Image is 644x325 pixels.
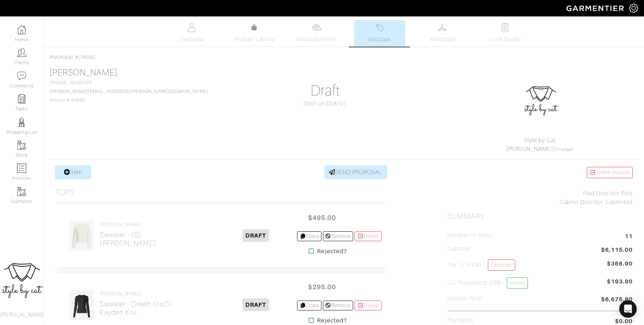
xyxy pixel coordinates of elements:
[69,220,94,251] img: 9Ec2FfaKS6sFBywCYA2U4Src
[291,20,343,47] a: Measurements
[438,23,447,32] img: wardrobe-487a4870c1b7c33e795ec22d11cfc2ed9d08956e64fb3008fe2437562e282088.svg
[607,277,633,291] span: $193.90
[17,48,26,57] img: clients-icon-6bae9207a08558b7cb47a8932f037763ab4055f8c8b6bfacd5dc20c3e0201464.png
[560,199,594,205] span: Submit Date:
[619,300,637,318] div: Open Intercom Messenger
[100,300,172,317] h2: Sweater - green (Xs/S) Kayden Knit
[500,23,509,32] img: todo-9ac3debb85659649dc8f770b8b6100bb5dab4b48dedcbae339e5042a72dfd3cc.svg
[506,146,553,152] a: [PERSON_NAME]
[563,2,629,15] img: garmentier-logo-header-white-b43fb05a5012e4ada735d5af1a66efaba907eab6374d6393d1fbf88cb4ef424d.png
[368,35,391,44] span: Invoices
[297,301,321,310] a: Copy
[50,53,638,62] div: / #24690
[447,317,473,324] h5: Payments
[447,232,493,239] h5: Number of Items
[450,136,629,153] div: ( )
[429,35,455,44] span: Wardrobe
[50,89,208,94] a: [PERSON_NAME][EMAIL_ADDRESS][PERSON_NAME][DOMAIN_NAME]
[69,290,94,320] img: yvR1vz9oCCCRKsHb9pmHcf9R
[100,291,172,317] a: [PERSON_NAME] Sweater - green (Xs/S)Kayden Knit
[187,23,196,32] img: basicinfo-40fd8af6dae0f16599ec9e87c0ef1c0a1fdea2edbe929e3d69a839185d80c458.svg
[507,277,528,289] a: Waive
[417,20,468,47] a: Wardrobe
[300,210,344,226] span: $495.00
[355,301,382,310] a: Delete
[324,165,388,179] a: SEND PROPOSAL
[232,99,418,108] div: Draft on [DATE]
[583,190,610,197] span: Paid Date:
[17,25,26,34] img: dashboard-icon-dbcd8f5a0b271acd01030246c82b418ddd0df26cd7fceb0bd07c9910d44c42f6.png
[479,20,530,47] a: Look Books
[323,231,353,241] a: Remove
[17,164,26,173] img: orders-icon-0abe47150d42831381b5fb84f609e132dff9fe21cb692f30cb5eec754e2cba89.png
[489,35,521,44] span: Look Books
[625,232,633,242] span: 11
[100,291,172,297] h4: [PERSON_NAME]
[17,141,26,150] img: garments-icon-b7da505a4dc4fd61783c78ac3ca0ef83fa9d6f193b1c9dc38574b1d14d53ca28.png
[312,23,321,32] img: measurements-466bbee1fd09ba9460f595b01e5d73f9e2bff037440d3c8f018324cb6cdf7a4a.svg
[375,23,384,32] img: orders-27d20c2124de7fd6de4e0e44c1d41de31381a507db9b33961299e4e07d508b8c.svg
[17,71,26,81] img: comment-icon-a0a6a9ef722e966f86d9cbdc48e553b5cf19dbc54f86b18d962a5391bc8f6eb6.png
[522,85,559,121] img: sqfhH5ujEUJVgHNqKcjwS58U.jpg
[601,246,633,255] span: $6,115.00
[629,4,638,13] img: gear-icon-white-bd11855cb880d31180b6d7d6211b90ccbf57a29d726f0c71d8c61bd08dd39cc2.png
[234,35,275,44] span: Product Library
[556,147,572,152] a: Change
[447,295,482,302] h5: Invoice Total
[232,82,418,99] h1: Draft
[179,35,204,44] span: Overview
[607,259,633,268] span: $366.90
[297,231,321,241] a: Copy
[354,20,405,47] a: Invoices
[447,277,528,289] h5: CC Processing 2.9%
[50,68,118,77] a: [PERSON_NAME]
[166,20,217,47] a: Overview
[229,23,280,44] a: Product Library
[55,188,75,197] h3: Tops
[17,187,26,196] img: garments-icon-b7da505a4dc4fd61783c78ac3ca0ef83fa9d6f193b1c9dc38574b1d14d53ca28.png
[447,212,633,221] h2: Summary
[300,279,344,295] span: $295.00
[100,222,156,228] h4: [PERSON_NAME]
[447,189,633,207] div: Not Paid Not Submitted
[524,137,556,144] a: Style by Cat
[601,295,633,305] span: $6,675.80
[242,229,269,242] span: DRAFT
[50,54,72,60] a: Invoices
[17,94,26,103] img: reminder-icon-8004d30b9f0a5d33ae49ab947aed9ed385cf756f9e5892f1edd6e32f2345188e.png
[50,80,208,103] span: [PHONE_NUMBER] Invoice # 24690
[587,167,633,178] a: Delete Invoice
[317,316,347,325] strong: Rejected?
[55,165,91,179] a: Item
[355,231,382,241] a: Delete
[447,259,515,271] h5: Tax ( : 6.0%)
[488,259,515,271] a: Override
[242,298,269,311] span: DRAFT
[447,246,470,252] h5: Subtotal
[100,222,156,247] a: [PERSON_NAME] Sweater - (S)[PERSON_NAME]
[297,35,337,44] span: Measurements
[317,247,347,256] strong: Rejected?
[17,118,26,127] img: stylists-icon-eb353228a002819b7ec25b43dbf5f0378dd9e0616d9560372ff212230b889e62.png
[100,231,156,247] h2: Sweater - (S) [PERSON_NAME]
[323,301,353,310] a: Remove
